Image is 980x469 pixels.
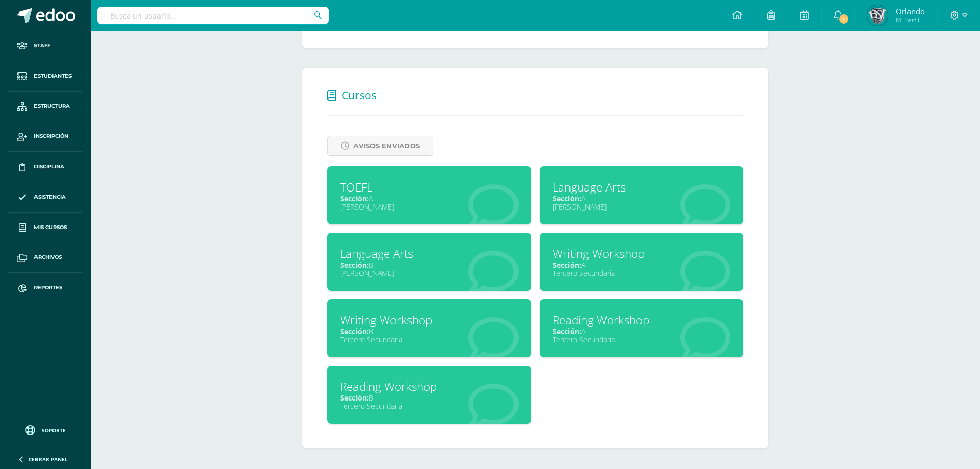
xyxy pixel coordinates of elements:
[340,326,519,336] div: B
[553,194,731,203] div: A
[42,427,66,434] span: Soporte
[34,284,62,292] span: Reportes
[327,233,531,291] a: Language ArtsSección:B[PERSON_NAME]
[340,312,519,328] div: Writing Workshop
[553,260,731,270] div: A
[340,378,519,394] div: Reading Workshop
[327,299,531,357] a: Writing WorkshopSección:BTercero Secundaria
[340,401,519,411] div: Tercero Secundaria
[12,423,78,437] a: Soporte
[540,299,744,357] a: Reading WorkshopSección:ATercero Secundaria
[327,366,531,424] a: Reading WorkshopSección:BTercero Secundaria
[340,246,519,262] div: Language Arts
[553,268,731,278] div: Tercero Secundaria
[34,42,50,50] span: Staff
[8,61,82,92] a: Estudiantes
[340,194,369,203] span: Sección:
[553,260,581,270] span: Sección:
[8,242,82,273] a: Archivos
[353,136,420,155] span: Avisos Enviados
[340,260,519,270] div: B
[553,335,731,344] div: Tercero Secundaria
[867,5,888,26] img: d5c8d16448259731d9230e5ecd375886.png
[340,335,519,344] div: Tercero Secundaria
[340,268,519,278] div: [PERSON_NAME]
[553,326,731,336] div: A
[34,223,67,232] span: Mis cursos
[540,166,744,224] a: Language ArtsSección:A[PERSON_NAME]
[34,193,66,201] span: Asistencia
[34,253,62,262] span: Archivos
[8,273,82,303] a: Reportes
[340,393,519,403] div: B
[29,456,68,463] span: Cerrar panel
[342,88,377,102] span: Cursos
[553,202,731,212] div: [PERSON_NAME]
[553,312,731,328] div: Reading Workshop
[340,393,369,403] span: Sección:
[8,152,82,182] a: Disciplina
[8,213,82,243] a: Mis cursos
[8,121,82,152] a: Inscripción
[553,194,581,203] span: Sección:
[896,6,925,16] span: Orlando
[8,92,82,122] a: Estructura
[340,194,519,203] div: A
[553,326,581,336] span: Sección:
[340,179,519,195] div: TOEFL
[34,72,72,80] span: Estudiantes
[838,13,849,25] span: 1
[340,326,369,336] span: Sección:
[896,15,925,24] span: Mi Perfil
[327,136,433,156] a: Avisos Enviados
[97,7,329,24] input: Busca un usuario...
[327,166,531,224] a: TOEFLSección:A[PERSON_NAME]
[340,260,369,270] span: Sección:
[34,102,70,110] span: Estructura
[340,202,519,212] div: [PERSON_NAME]
[8,182,82,213] a: Asistencia
[540,233,744,291] a: Writing WorkshopSección:ATercero Secundaria
[553,246,731,262] div: Writing Workshop
[34,163,64,171] span: Disciplina
[34,132,68,141] span: Inscripción
[553,179,731,195] div: Language Arts
[8,31,82,61] a: Staff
